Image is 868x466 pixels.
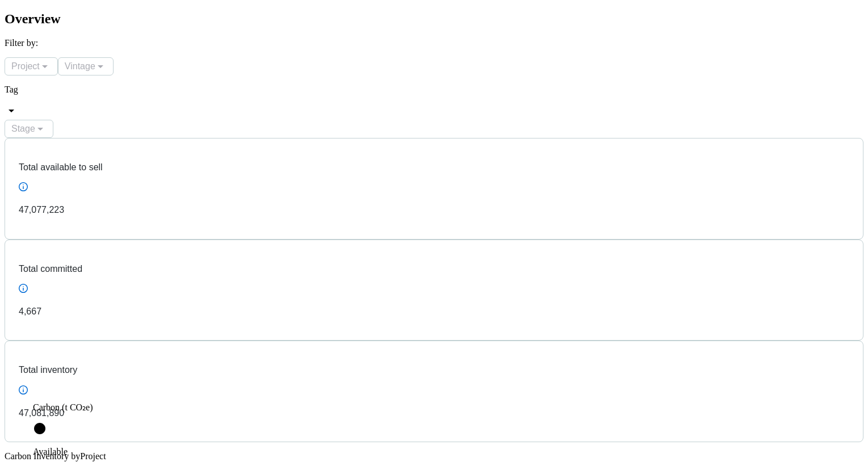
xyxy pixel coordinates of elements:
p: 47,081,890 [19,407,849,419]
p: Total inventory [19,364,849,376]
p: Carbon (t CO₂e) [33,402,634,413]
h2: Overview [5,11,863,27]
p: Total available to sell [19,161,849,174]
p: Carbon Inventory by Project [5,451,863,461]
p: Total committed [19,263,849,275]
p: 47,077,223 [19,204,849,216]
p: Filter by: [5,38,863,48]
p: Available [33,447,634,457]
p: 4,667 [19,305,849,318]
p: Tag [5,85,863,95]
